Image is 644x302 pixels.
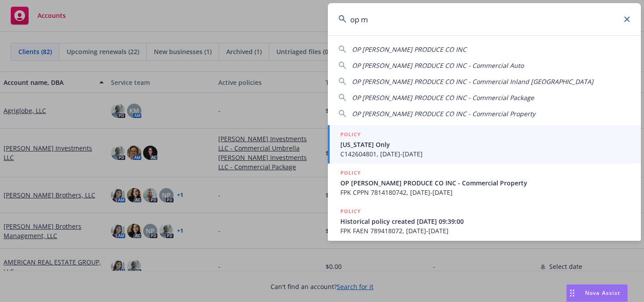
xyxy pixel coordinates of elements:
span: OP [PERSON_NAME] PRODUCE CO INC - Commercial Auto [352,61,524,70]
span: OP [PERSON_NAME] PRODUCE CO INC - Commercial Property [340,178,630,188]
span: Nova Assist [585,289,620,297]
span: OP [PERSON_NAME] PRODUCE CO INC [352,45,466,54]
h5: POLICY [340,207,361,216]
a: POLICYOP [PERSON_NAME] PRODUCE CO INC - Commercial PropertyFPK CPPN 7814180742, [DATE]-[DATE] [328,164,641,202]
div: Drag to move [567,285,578,302]
span: FPK CPPN 7814180742, [DATE]-[DATE] [340,188,630,197]
input: Search... [328,3,641,35]
span: OP [PERSON_NAME] PRODUCE CO INC - Commercial Inland [GEOGRAPHIC_DATA] [352,77,593,86]
button: Nova Assist [566,284,628,302]
span: OP [PERSON_NAME] PRODUCE CO INC - Commercial Property [352,109,535,118]
h5: POLICY [340,168,361,177]
span: FPK FAEN 789418072, [DATE]-[DATE] [340,226,630,235]
span: [US_STATE] Only [340,140,630,149]
a: POLICYHistorical policy created [DATE] 09:39:00FPK FAEN 789418072, [DATE]-[DATE] [328,202,641,240]
a: POLICY[US_STATE] OnlyC142604801, [DATE]-[DATE] [328,125,641,164]
span: C142604801, [DATE]-[DATE] [340,149,630,159]
h5: POLICY [340,130,361,139]
span: OP [PERSON_NAME] PRODUCE CO INC - Commercial Package [352,93,534,102]
span: Historical policy created [DATE] 09:39:00 [340,217,630,226]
